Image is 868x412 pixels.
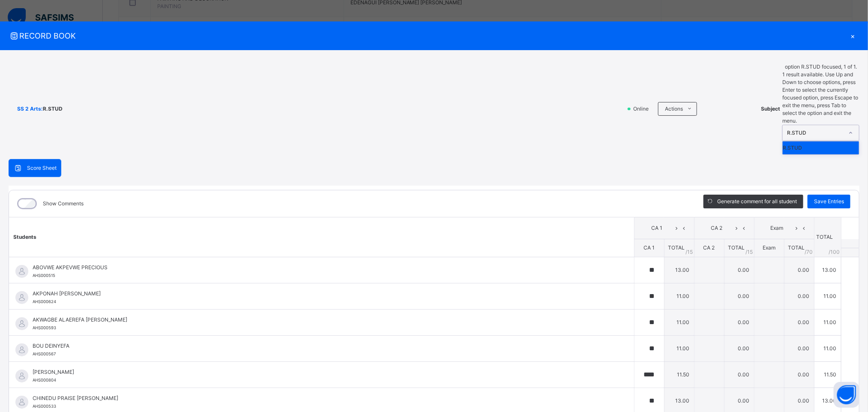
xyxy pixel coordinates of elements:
span: AKWAGBE ALAEREFA [PERSON_NAME] [33,316,615,324]
button: Open asap [834,382,859,408]
span: AHS000515 [33,273,55,278]
td: 0.00 [724,283,754,309]
span: AKPONAH [PERSON_NAME] [33,290,615,298]
td: 13.00 [664,257,694,283]
img: default.svg [15,265,28,278]
th: TOTAL [814,217,841,257]
td: 0.00 [724,309,754,335]
div: R.STUD [787,129,844,137]
span: TOTAL [788,244,805,251]
span: option R.STUD focused, 1 of 1. 1 result available. Use Up and Down to choose options, press Enter... [782,63,858,124]
span: Generate comment for all student [717,198,797,205]
td: 11.00 [814,309,841,335]
span: AHS000804 [33,378,56,382]
td: 0.00 [784,361,814,388]
span: BOU DEINYEFA [33,342,615,350]
img: default.svg [15,396,28,409]
span: Subject [761,105,780,113]
span: / 70 [805,248,813,256]
span: CA 2 [701,224,733,232]
span: TOTAL [668,244,685,251]
span: CA 1 [641,224,673,232]
span: / 15 [686,248,693,256]
td: 0.00 [784,283,814,309]
td: 11.50 [664,361,694,388]
span: Save Entries [814,198,844,205]
div: R.STUD [783,141,859,154]
td: 13.00 [814,257,841,283]
span: AHS000567 [33,352,56,356]
span: [PERSON_NAME] [33,368,615,376]
span: TOTAL [728,244,745,251]
img: default.svg [15,343,28,356]
td: 0.00 [724,257,754,283]
span: CA 1 [644,244,655,251]
td: 11.00 [664,309,694,335]
img: default.svg [15,317,28,330]
span: AHS000533 [33,404,56,409]
span: AHS000593 [33,325,56,330]
span: /100 [829,248,840,256]
div: × [847,30,859,42]
img: default.svg [15,291,28,304]
td: 0.00 [784,309,814,335]
td: 0.00 [724,335,754,361]
img: default.svg [15,370,28,382]
span: ABOVWE AKPEVWE PRECIOUS [33,264,615,271]
td: 0.00 [724,361,754,388]
span: / 15 [746,248,753,256]
span: R.STUD [43,105,63,113]
td: 11.00 [814,335,841,361]
td: 0.00 [784,257,814,283]
span: RECORD BOOK [9,30,847,42]
td: 0.00 [784,335,814,361]
span: Exam [763,244,775,251]
span: CA 2 [703,244,715,251]
label: Show Comments [43,200,84,208]
td: 11.00 [664,283,694,309]
span: Score Sheet [27,164,57,172]
span: Exam [761,224,793,232]
td: 11.00 [814,283,841,309]
span: Students [13,234,36,240]
span: SS 2 Arts : [17,105,43,113]
td: 11.50 [814,361,841,388]
span: AHS000624 [33,299,56,304]
span: Actions [665,105,683,113]
td: 11.00 [664,335,694,361]
span: CHINEDU PRAISE [PERSON_NAME] [33,394,615,402]
span: Online [632,105,654,113]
